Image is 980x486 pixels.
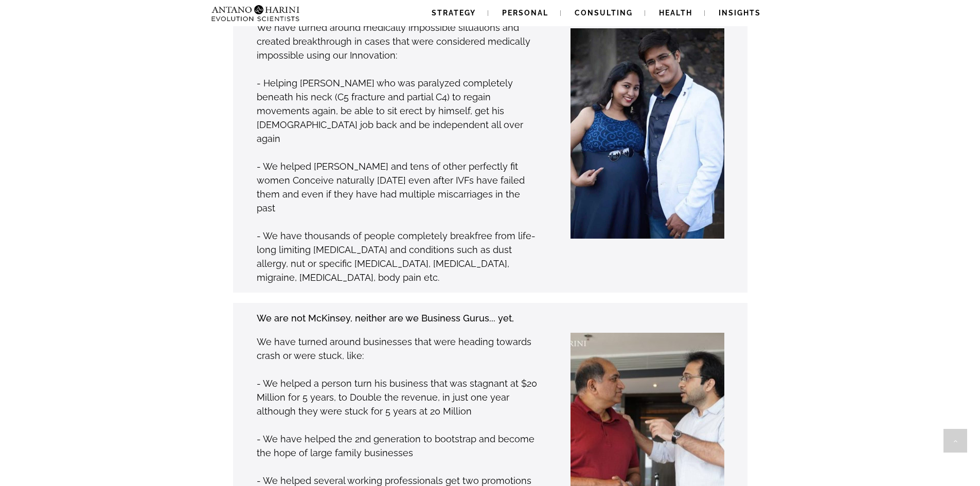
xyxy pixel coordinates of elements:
[719,9,761,17] span: Insights
[575,9,633,17] span: Consulting
[257,229,538,284] p: - We have thousands of people completely breakfree from life-long limiting [MEDICAL_DATA] and con...
[659,9,692,17] span: Health
[432,9,476,17] span: Strategy
[257,432,538,460] p: - We have helped the 2nd generation to bootstrap and become the hope of large family businesses
[257,313,514,323] strong: We are not McKinsey, neither are we Business Gurus... yet,
[257,376,538,418] p: - We helped a person turn his business that was stagnant at $20 Million for 5 years, to Double th...
[257,335,538,363] p: We have turned around businesses that were heading towards crash or were stuck, like:
[257,159,538,215] p: - We helped [PERSON_NAME] and tens of other perfectly fit women Conceive naturally [DATE] even af...
[257,21,538,62] p: We have turned around medically impossible situations and created breakthrough in cases that were...
[257,76,538,146] p: - Helping [PERSON_NAME] who was paralyzed completely beneath his neck (C5 fracture and partial C4...
[502,9,548,17] span: Personal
